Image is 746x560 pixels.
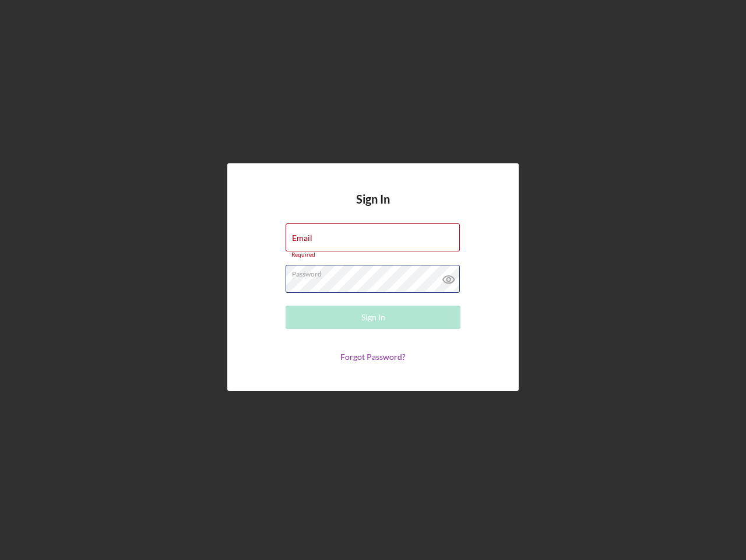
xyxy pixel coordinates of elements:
div: Sign In [361,306,385,329]
a: Forgot Password? [340,352,406,362]
h4: Sign In [356,192,390,223]
button: Sign In [286,306,460,329]
label: Email [292,233,312,243]
label: Password [292,265,460,278]
div: Required [286,251,460,258]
